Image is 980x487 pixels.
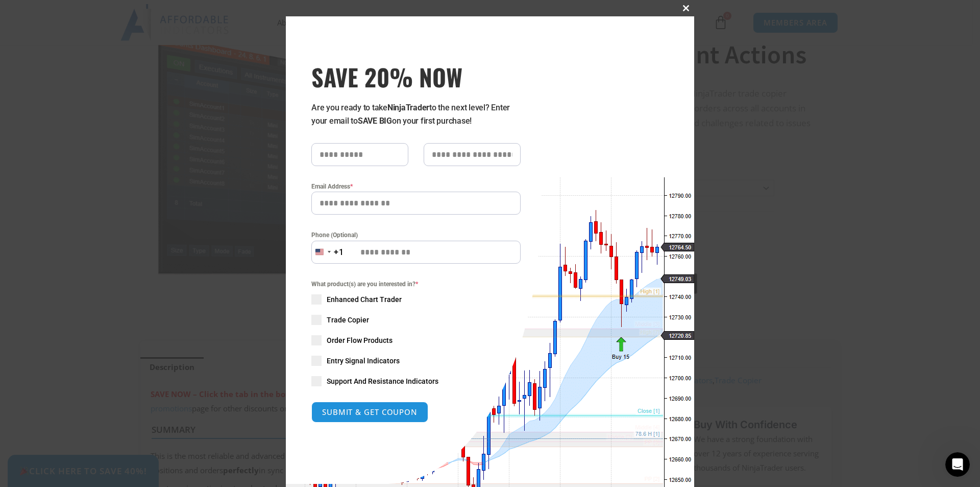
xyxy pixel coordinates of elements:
span: Entry Signal Indicators [327,356,400,366]
div: +1 [334,246,344,259]
label: Entry Signal Indicators [311,356,521,366]
label: Order Flow Products [311,335,521,345]
button: SUBMIT & GET COUPON [311,402,428,423]
strong: SAVE BIG [358,116,392,126]
label: Trade Copier [311,315,521,325]
label: Phone (Optional) [311,230,521,240]
span: Trade Copier [327,315,369,325]
span: Enhanced Chart Trader [327,294,402,305]
strong: NinjaTrader [387,103,429,112]
span: What product(s) are you interested in? [311,279,521,289]
span: Order Flow Products [327,335,393,345]
label: Enhanced Chart Trader [311,294,521,305]
label: Support And Resistance Indicators [311,376,521,386]
label: Email Address [311,181,521,192]
p: Are you ready to take to the next level? Enter your email to on your first purchase! [311,101,521,128]
iframe: Intercom live chat [945,452,970,477]
button: Selected country [311,241,344,264]
span: SAVE 20% NOW [311,62,521,91]
span: Support And Resistance Indicators [327,376,438,386]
